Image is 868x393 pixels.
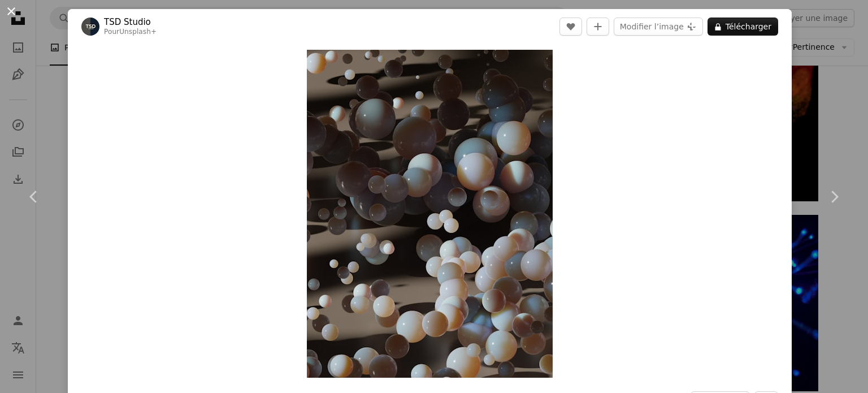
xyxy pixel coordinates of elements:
[614,18,703,36] button: Modifier l’image
[800,142,868,251] a: Suivant
[307,50,553,378] img: Un tas de bulles flottant dans l’air
[81,18,99,36] img: Accéder au profil de TSD Studio
[708,18,778,36] button: Télécharger
[587,18,609,36] button: Ajouter à la collection
[119,28,157,36] a: Unsplash+
[307,50,553,378] button: Zoom sur cette image
[559,18,582,36] button: J’aime
[104,28,157,37] div: Pour
[104,16,157,28] a: TSD Studio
